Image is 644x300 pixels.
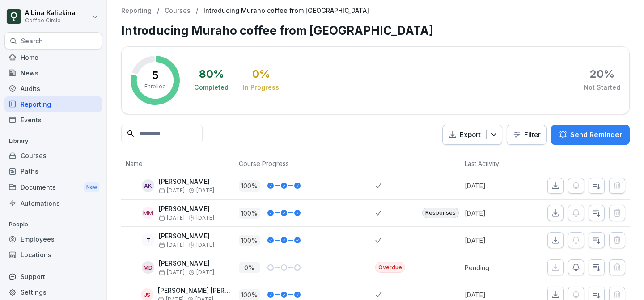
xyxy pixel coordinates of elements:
[4,269,102,284] div: Support
[158,287,234,295] p: [PERSON_NAME] [PERSON_NAME]
[196,242,214,248] span: [DATE]
[4,50,102,65] a: Home
[159,260,214,267] p: [PERSON_NAME]
[152,70,159,81] p: 5
[4,81,102,96] a: Audits
[21,37,43,46] p: Search
[4,196,102,211] a: Automations
[25,17,76,24] p: Coffee Circle
[4,134,102,148] p: Library
[159,215,185,221] span: [DATE]
[84,182,99,192] div: New
[4,247,102,262] a: Locations
[4,284,102,300] a: Settings
[196,7,198,15] p: /
[4,179,102,196] div: Documents
[199,69,224,79] div: 80 %
[196,269,214,275] span: [DATE]
[465,236,531,245] p: [DATE]
[121,7,152,15] a: Reporting
[203,7,369,15] p: Introducing Muraho coffee from [GEOGRAPHIC_DATA]
[507,125,546,145] button: Filter
[460,130,481,140] p: Export
[142,234,154,246] div: T
[142,179,154,192] div: AK
[4,112,102,128] a: Events
[121,22,630,39] h1: Introducing Muraho coffee from [GEOGRAPHIC_DATA]
[4,217,102,232] p: People
[465,263,531,272] p: Pending
[243,83,279,92] div: In Progress
[159,205,214,213] p: [PERSON_NAME]
[159,178,214,186] p: [PERSON_NAME]
[4,163,102,179] a: Paths
[142,207,154,219] div: MM
[4,96,102,112] a: Reporting
[239,180,260,192] p: 100 %
[4,231,102,247] a: Employees
[126,159,229,168] p: Name
[144,83,166,91] p: Enrolled
[239,159,371,168] p: Course Progress
[584,83,620,92] div: Not Started
[375,262,405,273] div: Overdue
[25,9,76,17] p: Albina Kaliekina
[239,235,260,246] p: 100 %
[157,7,159,15] p: /
[4,179,102,196] a: DocumentsNew
[239,208,260,219] p: 100 %
[252,69,270,79] div: 0 %
[159,242,185,248] span: [DATE]
[570,130,622,140] p: Send Reminder
[513,130,541,139] div: Filter
[465,159,526,168] p: Last Activity
[465,181,531,191] p: [DATE]
[590,69,614,79] div: 20 %
[442,125,502,145] button: Export
[165,7,191,15] a: Courses
[159,187,185,194] span: [DATE]
[159,233,214,240] p: [PERSON_NAME]
[194,83,229,92] div: Completed
[551,125,630,145] button: Send Reminder
[422,208,459,218] div: Responses
[159,269,185,275] span: [DATE]
[465,290,531,300] p: [DATE]
[196,215,214,221] span: [DATE]
[4,65,102,81] a: News
[196,187,214,194] span: [DATE]
[239,262,260,273] p: 0 %
[4,148,102,163] a: Courses
[142,261,154,274] div: MD
[465,208,531,218] p: [DATE]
